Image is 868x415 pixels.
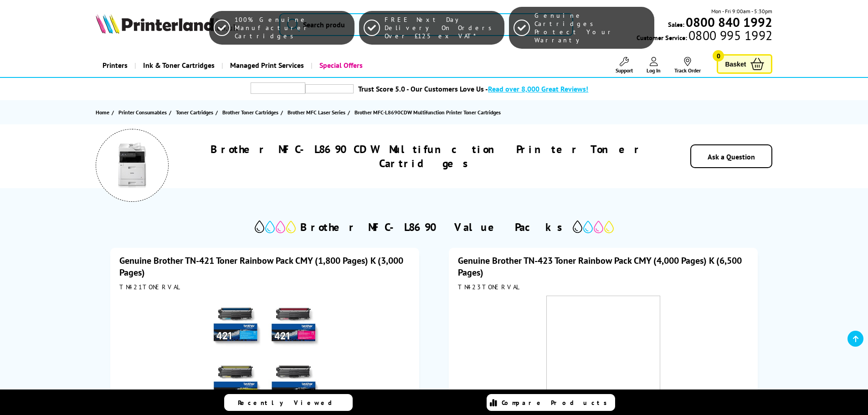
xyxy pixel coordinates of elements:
[534,11,650,44] span: Genuine Cartridges Protect Your Warranty
[647,67,661,74] span: Log In
[288,108,345,117] span: Brother MFC Laser Series
[546,296,660,410] img: Brother TN-423 Toner Rainbow Pack CMY (4,000 Pages) K (6,500 Pages)
[222,108,278,117] span: Brother Toner Cartridges
[109,143,155,188] img: Brother MFC-L8690CDW Multifunction Printer Toner Cartridges
[305,84,354,93] img: trustpilot rating
[96,108,112,117] a: Home
[143,54,215,77] span: Ink & Toner Cartridges
[487,394,615,411] a: Compare Products
[674,57,701,74] a: Track Order
[488,84,588,93] span: Read over 8,000 Great Reviews!
[134,54,221,77] a: Ink & Toner Cartridges
[647,57,661,74] a: Log In
[458,255,742,278] a: Genuine Brother TN-423 Toner Rainbow Pack CMY (4,000 Pages) K (6,500 Pages)
[238,399,341,407] span: Recently Viewed
[119,283,410,291] div: TN421TONERVAL
[458,283,749,291] div: TN423TONERVAL
[196,142,657,170] h1: Brother MFC-L8690CDW Multifunction Printer Toner Cartridges
[717,54,772,74] a: Basket 0
[251,82,305,94] img: trustpilot rating
[288,108,348,117] a: Brother MFC Laser Series
[224,394,353,411] a: Recently Viewed
[235,15,350,40] span: 100% Genuine Manufacturer Cartridges
[616,57,633,74] a: Support
[222,108,281,117] a: Brother Toner Cartridges
[354,109,501,116] span: Brother MFC-L8690CDW Multifunction Printer Toner Cartridges
[208,296,322,410] img: Brother TN-421 Toner Rainbow Pack CMY (1,800 Pages) K (3,000 Pages)
[118,108,167,117] span: Printer Consumables
[725,58,746,70] span: Basket
[118,108,169,117] a: Printer Consumables
[176,108,216,117] a: Toner Cartridges
[96,54,134,77] a: Printers
[502,399,612,407] span: Compare Products
[300,220,568,234] h2: Brother MFC-L8690 Value Packs
[176,108,213,117] span: Toner Cartridges
[311,54,370,77] a: Special Offers
[358,84,588,93] a: Trust Score 5.0 - Our Customers Love Us -Read over 8,000 Great Reviews!
[713,50,724,61] span: 0
[708,152,755,161] a: Ask a Question
[616,67,633,74] span: Support
[119,255,403,278] a: Genuine Brother TN-421 Toner Rainbow Pack CMY (1,800 Pages) K (3,000 Pages)
[385,15,500,40] span: FREE Next Day Delivery On Orders Over £125 ex VAT*
[221,54,311,77] a: Managed Print Services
